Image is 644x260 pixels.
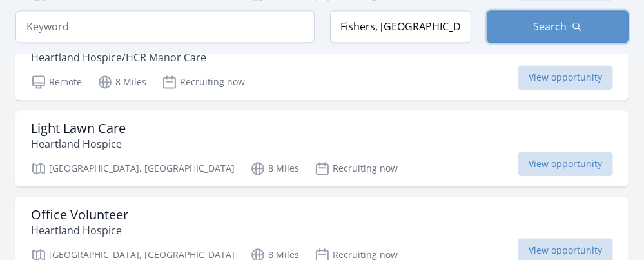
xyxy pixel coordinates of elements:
h3: Light Lawn Care [31,121,126,136]
p: Remote [31,74,82,90]
p: Heartland Hospice/HCR Manor Care [31,50,317,65]
span: View opportunity [518,65,613,90]
p: Heartland Hospice [31,223,128,238]
input: Keyword [15,10,315,43]
button: Search [487,10,629,43]
a: Light Lawn Care Heartland Hospice [GEOGRAPHIC_DATA], [GEOGRAPHIC_DATA] 8 Miles Recruiting now Vie... [15,110,629,186]
p: Recruiting now [162,74,245,90]
a: Help Homeless Veterans Beat the Summer Heat Heartland Hospice/HCR Manor Care Remote 8 Miles Recru... [15,24,629,100]
p: 8 Miles [97,74,146,90]
p: [GEOGRAPHIC_DATA], [GEOGRAPHIC_DATA] [31,161,235,176]
p: Heartland Hospice [31,136,126,152]
p: Recruiting now [315,161,398,176]
span: View opportunity [518,152,613,176]
h3: Office Volunteer [31,207,128,223]
input: Location [330,10,472,43]
p: 8 Miles [250,161,299,176]
span: Search [533,19,567,34]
